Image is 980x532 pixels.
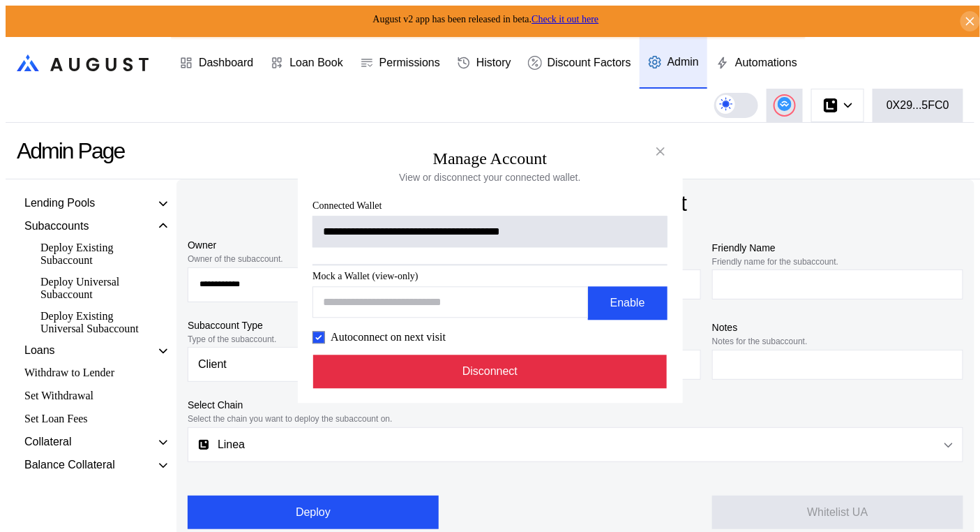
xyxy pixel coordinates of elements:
[24,344,55,357] div: Loans
[198,358,398,371] div: Client
[199,57,253,69] div: Dashboard
[712,496,963,529] button: Whitelist UA
[735,57,797,69] div: Automations
[188,254,439,264] div: Owner of the subaccount.
[20,363,172,383] div: Withdraw to Lender
[649,140,672,162] button: close modal
[399,171,580,184] div: View or disconnect your connected wallet.
[198,439,209,450] img: chain-logo
[823,98,838,113] img: chain logo
[33,239,157,269] div: Deploy Existing Subaccount
[548,57,631,69] div: Discount Factors
[188,334,439,344] div: Type of the subaccount.
[712,257,963,267] div: Friendly name for the subaccount.
[33,308,157,337] div: Deploy Existing Universal Subaccount
[188,399,963,411] div: Select Chain
[289,57,343,69] div: Loan Book
[476,57,511,69] div: History
[331,332,446,344] label: Autoconnect on next visit
[887,99,949,112] div: 0X29...5FC0
[313,355,668,389] button: Disconnect
[24,220,89,232] div: Subaccounts
[20,386,172,406] div: Set Withdrawal
[188,496,439,529] button: Deploy
[24,197,95,209] div: Lending Pools
[312,201,667,212] span: Connected Wallet
[712,242,963,254] div: Friendly Name
[379,57,440,69] div: Permissions
[712,321,963,334] div: Notes
[33,274,157,303] div: Deploy Universal Subaccount
[20,409,172,429] div: Set Loan Fees
[373,14,599,24] span: August v2 app has been released in beta.
[532,14,598,24] a: Check it out here
[17,138,124,164] div: Admin Page
[188,319,439,332] div: Subaccount Type
[188,427,963,462] button: Open menu
[188,347,433,382] button: Open menu
[312,272,667,283] span: Mock a Wallet (view-only)
[188,239,439,251] div: Owner
[188,267,439,302] button: Open menu
[588,287,668,320] button: Enable
[712,337,963,346] div: Notes for the subaccount.
[198,438,870,451] div: Linea
[668,56,699,68] div: Admin
[188,414,963,424] div: Select the chain you want to deploy the subaccount on.
[433,149,547,168] h2: Manage Account
[24,436,72,448] div: Collateral
[24,459,115,471] div: Balance Collateral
